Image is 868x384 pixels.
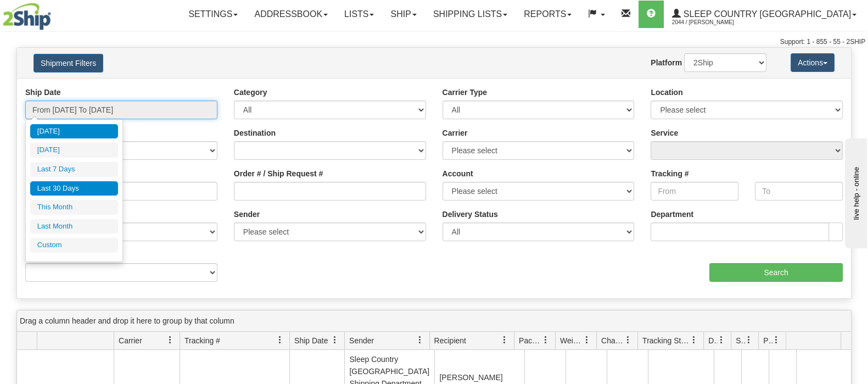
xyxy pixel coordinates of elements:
input: To [755,182,843,201]
a: Settings [180,1,246,28]
iframe: chat widget [843,136,867,248]
span: Sleep Country [GEOGRAPHIC_DATA] [681,9,851,19]
span: Pickup Status [763,335,772,346]
span: Charge [601,335,624,346]
a: Weight filter column settings [578,331,596,349]
button: Actions [791,53,835,72]
label: Carrier [443,127,468,138]
a: Sender filter column settings [411,331,429,349]
a: Carrier filter column settings [161,331,180,349]
label: Department [651,209,693,220]
span: Tracking Status [642,335,690,346]
label: Sender [234,209,260,220]
label: Destination [234,127,276,138]
span: Carrier [119,335,142,346]
a: Recipient filter column settings [495,331,514,349]
a: Shipping lists [425,1,516,28]
li: [DATE] [30,143,118,158]
span: Ship Date [294,335,328,346]
a: Pickup Status filter column settings [767,331,786,349]
a: Sleep Country [GEOGRAPHIC_DATA] 2044 / [PERSON_NAME] [664,1,865,28]
li: Custom [30,238,118,253]
a: Delivery Status filter column settings [712,331,731,349]
label: Account [443,168,473,179]
label: Carrier Type [443,87,487,98]
button: Shipment Filters [33,54,103,73]
li: [DATE] [30,124,118,139]
label: Ship Date [25,87,61,98]
a: Tracking Status filter column settings [685,331,703,349]
a: Lists [336,1,382,28]
span: 2044 / [PERSON_NAME] [672,17,754,28]
li: Last 30 Days [30,181,118,196]
span: Weight [560,335,583,346]
li: Last 7 Days [30,162,118,177]
label: Platform [651,57,682,68]
li: This Month [30,200,118,215]
label: Category [234,87,267,98]
span: Delivery Status [708,335,718,346]
a: Ship [382,1,424,28]
label: Delivery Status [443,209,498,220]
span: Packages [519,335,542,346]
a: Shipment Issues filter column settings [740,331,758,349]
input: From [651,182,738,201]
div: live help - online [8,9,102,18]
input: Search [709,263,843,282]
a: Ship Date filter column settings [326,331,344,349]
a: Charge filter column settings [619,331,637,349]
label: Location [651,87,682,98]
a: Tracking # filter column settings [271,331,289,349]
a: Reports [516,1,580,28]
label: Order # / Ship Request # [234,168,323,179]
div: Support: 1 - 855 - 55 - 2SHIP [3,37,865,47]
span: Sender [349,335,374,346]
img: logo2044.jpg [3,3,51,30]
a: Addressbook [246,1,336,28]
li: Last Month [30,219,118,234]
a: Packages filter column settings [536,331,555,349]
span: Recipient [434,335,466,346]
label: Tracking # [651,168,688,179]
span: Shipment Issues [736,335,745,346]
span: Tracking # [184,335,220,346]
label: Service [651,127,678,138]
div: grid grouping header [17,310,851,332]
